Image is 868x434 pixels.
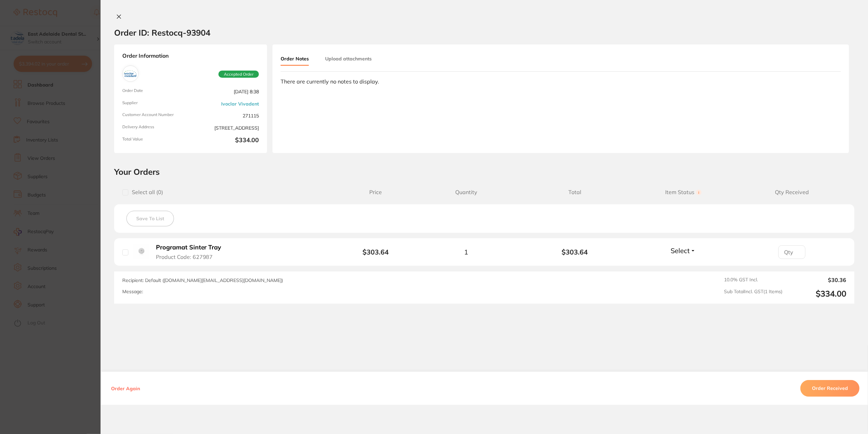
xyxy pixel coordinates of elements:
img: Ivoclar Vivadent [124,67,137,80]
span: Customer Account Number [122,112,188,119]
span: Total Value [122,137,188,145]
button: Select [669,246,698,255]
output: $334.00 [788,289,846,299]
output: $30.36 [788,277,846,283]
span: Delivery Address [122,125,188,131]
span: Accepted Order [218,71,259,78]
b: $334.00 [193,137,259,145]
b: $303.64 [362,248,389,256]
button: Order Received [800,380,860,396]
span: Qty Received [738,189,846,195]
span: Product Code: 627987 [156,254,213,260]
b: $303.64 [520,248,629,256]
span: Total [520,189,629,195]
button: Order Again [109,385,142,392]
a: Ivoclar Vivadent [221,101,259,107]
button: Programat Sinter Tray Product Code: 627987 [154,244,230,260]
h2: Order ID: Restocq- 93904 [114,27,210,38]
span: Select all ( 0 ) [128,189,163,195]
strong: Order Information [122,53,259,60]
div: There are currently no notes to display. [281,78,841,84]
label: Message: [122,289,143,295]
img: Programat Sinter Tray [134,244,149,259]
input: Qty [778,245,805,259]
span: [DATE] 8:38 [193,88,259,95]
span: 10.0 % GST Incl. [724,277,782,283]
span: Price [339,189,412,195]
button: Upload attachments [325,53,372,65]
span: 1 [464,248,468,256]
span: Select [671,246,690,255]
span: Item Status [629,189,738,195]
span: 271115 [193,112,259,119]
button: Save To List [126,211,174,226]
span: Sub Total Incl. GST ( 1 Items) [724,289,782,299]
span: [STREET_ADDRESS] [193,125,259,131]
h2: Your Orders [114,167,854,177]
span: Supplier [122,100,188,107]
span: Recipient: Default ( [DOMAIN_NAME][EMAIL_ADDRESS][DOMAIN_NAME] ) [122,277,283,283]
b: Programat Sinter Tray [156,244,222,251]
span: Quantity [412,189,520,195]
span: Order Date [122,88,188,95]
button: Order Notes [281,53,309,66]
